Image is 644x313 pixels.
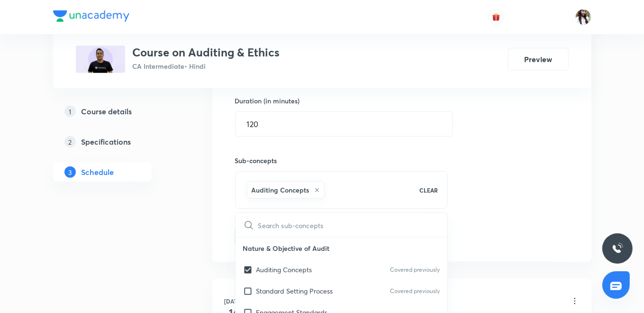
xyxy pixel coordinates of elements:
[53,10,129,22] img: Company Logo
[64,106,76,117] p: 1
[235,156,448,166] h6: Sub-concepts
[82,166,114,178] h5: Schedule
[612,243,623,254] img: ttu
[133,61,280,71] p: CA Intermediate • Hindi
[82,106,132,117] h5: Course details
[508,48,569,71] button: Preview
[53,10,129,24] a: Company Logo
[252,185,309,195] h6: Auditing Concepts
[489,9,504,25] button: avatar
[236,112,453,136] input: 120
[390,266,440,274] p: Covered previously
[53,102,182,121] a: 1Course details
[133,46,280,59] h3: Course on Auditing & Ethics
[235,96,300,106] h6: Duration (in minutes)
[224,297,243,305] h6: [DATE]
[575,9,591,25] img: Bismita Dutta
[64,166,76,178] p: 3
[258,213,448,237] input: Search sub-concepts
[53,132,182,151] a: 2Specifications
[256,265,312,275] p: Auditing Concepts
[492,13,500,21] img: avatar
[236,238,448,259] p: Nature & Objective of Audit
[64,136,76,147] p: 2
[419,186,438,194] p: CLEAR
[82,136,131,147] h5: Specifications
[76,46,125,73] img: 6BB87E5A-2376-48F6-8117-7D049B213F9A_plus.png
[256,286,333,296] p: Standard Setting Process
[390,287,440,295] p: Covered previously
